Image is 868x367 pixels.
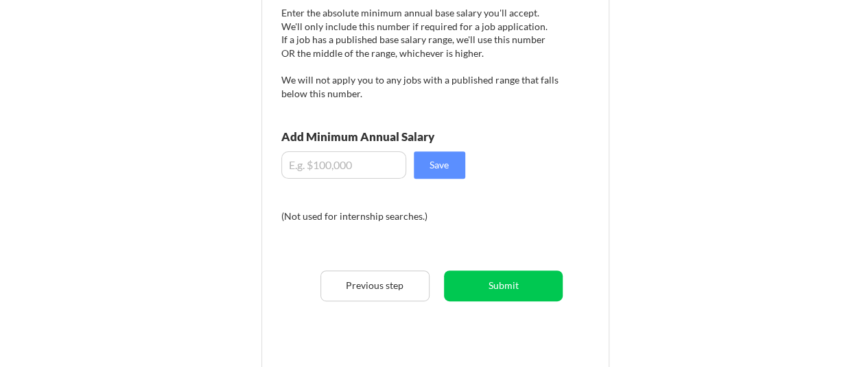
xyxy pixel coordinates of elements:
input: E.g. $100,000 [281,151,406,179]
div: (Not used for internship searches.) [281,210,467,223]
div: Add Minimum Annual Salary [281,131,496,142]
button: Previous step [320,270,430,301]
div: Enter the absolute minimum annual base salary you'll accept. We'll only include this number if re... [281,6,559,100]
button: Save [414,151,465,179]
button: Submit [444,270,563,301]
